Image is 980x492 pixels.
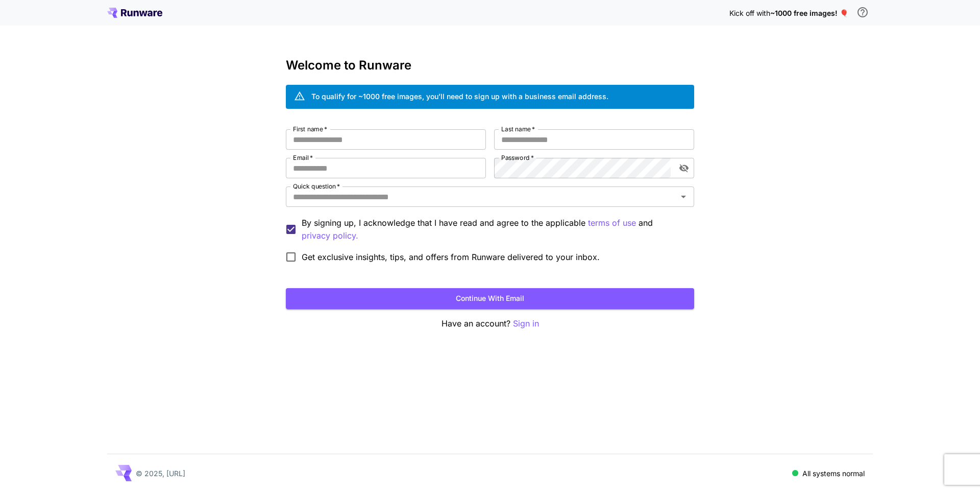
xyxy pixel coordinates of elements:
[729,9,770,17] span: Kick off with
[802,468,865,479] p: All systems normal
[501,125,535,133] label: Last name
[675,159,693,177] button: toggle password visibility
[852,2,873,22] button: In order to qualify for free credit, you need to sign up with a business email address and click ...
[302,229,358,242] p: privacy policy.
[302,229,358,242] button: By signing up, I acknowledge that I have read and agree to the applicable terms of use and
[513,317,539,330] button: Sign in
[501,153,534,162] label: Password
[136,468,185,479] p: © 2025, [URL]
[302,251,600,263] span: Get exclusive insights, tips, and offers from Runware delivered to your inbox.
[770,9,848,17] span: ~1000 free images! 🎈
[286,288,694,309] button: Continue with email
[293,182,340,191] label: Quick question
[286,58,694,73] h3: Welcome to Runware
[293,153,313,162] label: Email
[286,317,694,330] p: Have an account?
[676,190,691,204] button: Open
[311,91,608,102] div: To qualify for ~1000 free images, you’ll need to sign up with a business email address.
[302,217,686,242] p: By signing up, I acknowledge that I have read and agree to the applicable and
[588,217,636,229] button: By signing up, I acknowledge that I have read and agree to the applicable and privacy policy.
[293,125,327,133] label: First name
[588,217,636,229] p: terms of use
